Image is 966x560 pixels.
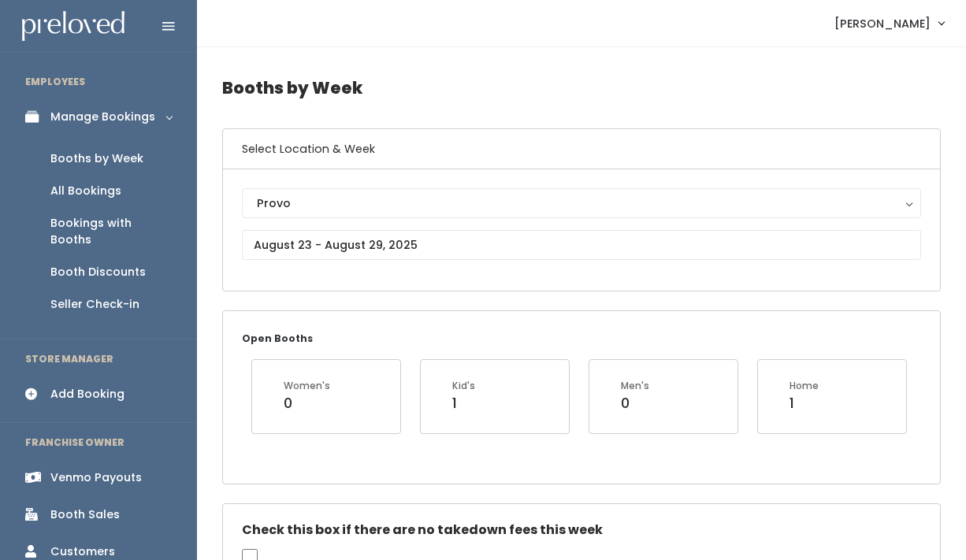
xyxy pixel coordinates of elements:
img: preloved logo [22,11,124,42]
div: Women's [284,379,330,393]
div: Add Booking [50,386,124,402]
div: Home [790,379,819,393]
h6: Select Location & Week [223,129,940,169]
div: Customers [50,543,115,560]
div: 1 [452,393,475,414]
small: Open Booths [242,332,313,345]
div: Men's [621,379,649,393]
div: Manage Bookings [50,109,155,125]
div: Booth Sales [50,506,120,523]
div: 0 [621,393,649,414]
div: Kid's [452,379,475,393]
button: Provo [242,188,921,218]
h4: Booths by Week [222,66,941,109]
div: 1 [790,393,819,414]
div: All Bookings [50,183,121,199]
div: Booth Discounts [50,264,146,280]
div: 0 [284,393,330,414]
input: August 23 - August 29, 2025 [242,230,921,260]
div: Provo [257,195,906,212]
div: Venmo Payouts [50,469,142,486]
a: [PERSON_NAME] [819,6,960,40]
h5: Check this box if there are no takedown fees this week [242,523,921,537]
div: Bookings with Booths [50,215,172,248]
span: [PERSON_NAME] [834,15,931,32]
div: Seller Check-in [50,296,139,313]
div: Booths by Week [50,150,143,167]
